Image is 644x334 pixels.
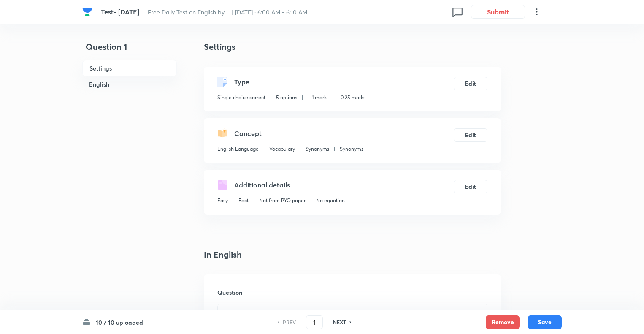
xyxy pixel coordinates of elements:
[333,318,346,326] h6: NEXT
[337,94,365,101] p: - 0.25 marks
[234,180,290,190] h5: Additional details
[486,315,520,329] button: Remove
[276,94,297,101] p: 5 options
[471,5,525,19] button: Submit
[340,145,363,153] p: Synonyms
[234,128,262,138] h5: Concept
[283,318,296,326] h6: PREV
[217,77,227,87] img: questionType.svg
[82,7,92,17] img: Company Logo
[308,94,327,101] p: + 1 mark
[217,180,227,190] img: questionDetails.svg
[217,145,259,153] p: English Language
[101,7,139,16] span: Test- [DATE]
[316,197,345,204] p: No equation
[454,180,487,193] button: Edit
[454,128,487,142] button: Edit
[82,60,177,76] h6: Settings
[82,7,94,17] a: Company Logo
[217,197,228,204] p: Easy
[454,77,487,90] button: Edit
[238,197,249,204] p: Fact
[306,145,329,153] p: Synonyms
[217,94,265,101] p: Single choice correct
[269,145,295,153] p: Vocabulary
[148,8,307,16] span: Free Daily Test on English by ... | [DATE] · 6:00 AM - 6:10 AM
[82,76,177,92] h6: English
[259,197,306,204] p: Not from PYQ paper
[234,77,249,87] h5: Type
[96,318,143,327] h6: 10 / 10 uploaded
[217,128,227,138] img: questionConcept.svg
[204,248,501,261] h4: In English
[217,288,487,297] h6: Question
[204,41,501,53] h4: Settings
[82,41,177,60] h4: Question 1
[528,315,562,329] button: Save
